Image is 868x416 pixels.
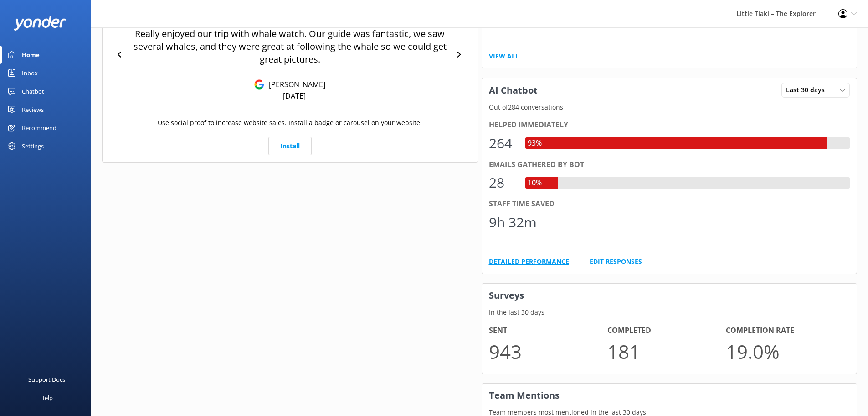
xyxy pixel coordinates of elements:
[489,198,850,210] div: Staff time saved
[489,257,569,267] a: Detailed Performance
[28,370,65,389] div: Support Docs
[22,46,40,64] div: Home
[489,336,607,367] p: 943
[482,284,857,307] h3: Surveys
[482,384,857,407] h3: Team Mentions
[482,307,857,317] p: In the last 30 days
[22,137,44,155] div: Settings
[283,91,306,101] p: [DATE]
[525,177,544,189] div: 10%
[489,211,537,233] div: 9h 32m
[607,325,726,337] h4: Completed
[22,119,56,137] div: Recommend
[489,119,850,131] div: Helped immediately
[489,132,516,154] div: 264
[22,100,44,119] div: Reviews
[489,159,850,171] div: Emails gathered by bot
[40,389,53,407] div: Help
[264,79,325,90] p: [PERSON_NAME]
[254,79,264,90] img: Google Reviews
[22,64,38,82] div: Inbox
[590,257,642,267] a: Edit Responses
[482,79,544,102] h3: AI Chatbot
[482,102,857,112] p: Out of 284 conversations
[22,82,44,100] div: Chatbot
[489,325,607,337] h4: Sent
[14,16,66,31] img: yonder-white-logo.png
[489,51,519,61] a: View All
[786,85,830,95] span: Last 30 days
[268,137,312,155] a: Install
[726,325,844,337] h4: Completion Rate
[128,27,452,66] p: Really enjoyed our trip with whale watch. Our guide was fantastic, we saw several whales, and the...
[489,172,516,194] div: 28
[525,137,544,149] div: 93%
[158,118,422,128] p: Use social proof to increase website sales. Install a badge or carousel on your website.
[607,336,726,367] p: 181
[726,336,844,367] p: 19.0 %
